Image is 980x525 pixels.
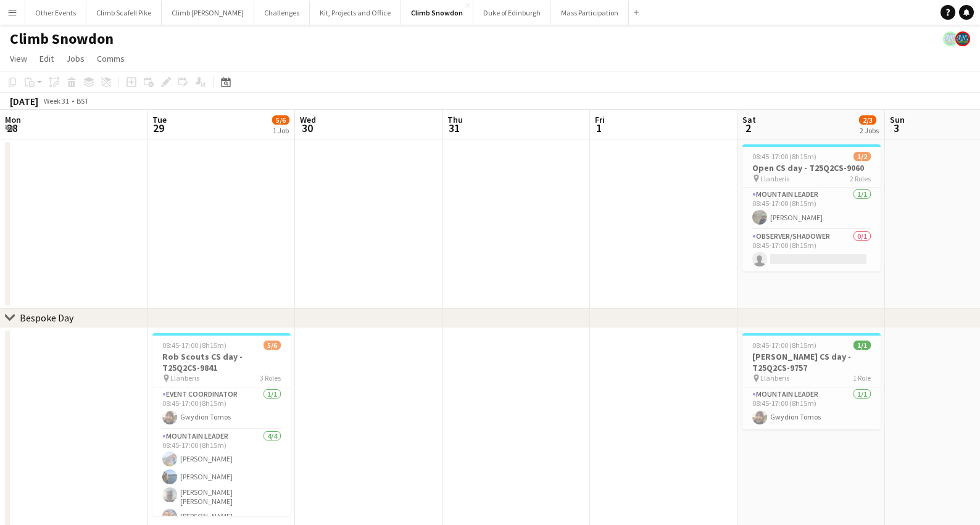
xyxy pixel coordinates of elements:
[741,121,756,135] span: 2
[593,121,605,135] span: 1
[41,96,72,105] span: Week 31
[260,373,281,382] span: 3 Roles
[447,114,463,125] span: Thu
[888,121,905,135] span: 3
[401,1,473,25] button: Climb Snowdon
[152,114,167,125] span: Tue
[760,373,789,382] span: Llanberis
[66,53,85,64] span: Jobs
[39,53,54,64] span: Edit
[742,162,881,173] h3: Open CS day - T25Q2CS-9060
[595,114,605,125] span: Fri
[752,152,816,161] span: 08:45-17:00 (8h15m)
[5,51,32,67] a: View
[853,373,871,382] span: 1 Role
[20,312,73,324] div: Bespoke Day
[943,31,958,46] app-user-avatar: Staff RAW Adventures
[890,114,905,125] span: Sun
[152,351,291,373] h3: Rob Scouts CS day - T25Q2CS-9841
[264,341,281,350] span: 5/6
[273,126,289,135] div: 1 Job
[310,1,401,25] button: Kit, Projects and Office
[853,341,871,350] span: 1/1
[152,387,291,429] app-card-role: Event Coordinator1/108:45-17:00 (8h15m)Gwydion Tomos
[298,121,316,135] span: 30
[742,144,881,271] app-job-card: 08:45-17:00 (8h15m)1/2Open CS day - T25Q2CS-9060 Llanberis2 RolesMountain Leader1/108:45-17:00 (8...
[162,1,254,25] button: Climb [PERSON_NAME]
[742,351,881,373] h3: [PERSON_NAME] CS day - T25Q2CS-9757
[170,373,199,382] span: Llanberis
[10,95,38,107] div: [DATE]
[859,115,876,125] span: 2/3
[254,1,310,25] button: Challenges
[5,114,21,125] span: Mon
[152,333,291,516] app-job-card: 08:45-17:00 (8h15m)5/6Rob Scouts CS day - T25Q2CS-9841 Llanberis3 RolesEvent Coordinator1/108:45-...
[742,229,881,271] app-card-role: Observer/Shadower0/108:45-17:00 (8h15m)
[473,1,551,25] button: Duke of Edinburgh
[10,30,114,48] h1: Climb Snowdon
[77,96,89,105] div: BST
[162,341,226,350] span: 08:45-17:00 (8h15m)
[860,126,879,135] div: 2 Jobs
[25,1,86,25] button: Other Events
[742,188,881,229] app-card-role: Mountain Leader1/108:45-17:00 (8h15m)[PERSON_NAME]
[742,387,881,429] app-card-role: Mountain Leader1/108:45-17:00 (8h15m)Gwydion Tomos
[742,114,756,125] span: Sat
[92,51,130,67] a: Comms
[853,152,871,161] span: 1/2
[742,333,881,429] app-job-card: 08:45-17:00 (8h15m)1/1[PERSON_NAME] CS day - T25Q2CS-9757 Llanberis1 RoleMountain Leader1/108:45-...
[10,53,27,64] span: View
[61,51,89,67] a: Jobs
[3,121,21,135] span: 28
[446,121,463,135] span: 31
[272,115,289,125] span: 5/6
[300,114,316,125] span: Wed
[850,174,871,183] span: 2 Roles
[97,53,125,64] span: Comms
[551,1,629,25] button: Mass Participation
[955,31,970,46] app-user-avatar: Staff RAW Adventures
[35,51,59,67] a: Edit
[86,1,162,25] button: Climb Scafell Pike
[151,121,167,135] span: 29
[760,174,789,183] span: Llanberis
[752,341,816,350] span: 08:45-17:00 (8h15m)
